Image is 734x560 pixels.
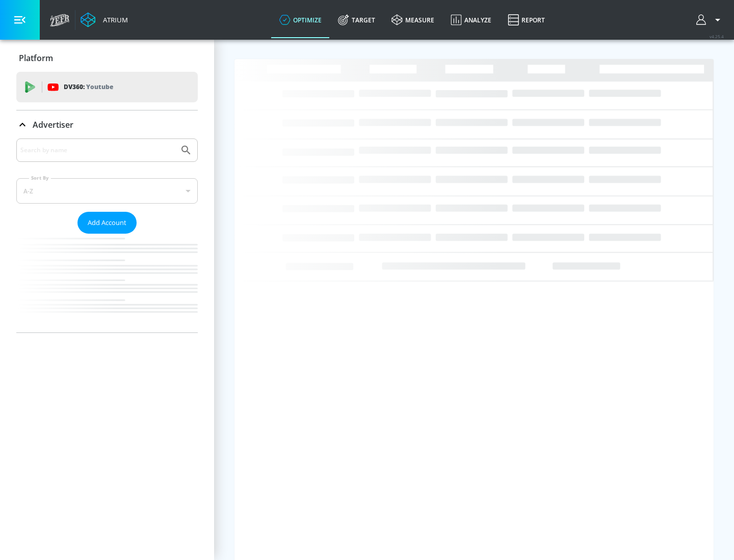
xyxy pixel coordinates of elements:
[19,52,53,64] p: Platform
[33,119,73,130] p: Advertiser
[500,2,553,38] a: Report
[16,138,198,332] div: Advertiser
[86,81,113,92] p: Youtube
[16,110,198,139] div: Advertiser
[64,81,113,93] p: DV360:
[20,144,175,157] input: Search by name
[383,2,442,38] a: measure
[442,2,500,38] a: Analyze
[88,217,126,229] span: Add Account
[271,2,330,38] a: optimize
[29,175,51,181] label: Sort By
[99,15,128,24] div: Atrium
[330,2,383,38] a: Target
[16,72,198,102] div: DV360: Youtube
[77,212,137,234] button: Add Account
[16,44,198,72] div: Platform
[81,12,128,27] a: Atrium
[710,34,724,39] span: v 4.25.4
[16,234,198,332] nav: list of Advertiser
[16,178,198,204] div: A-Z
